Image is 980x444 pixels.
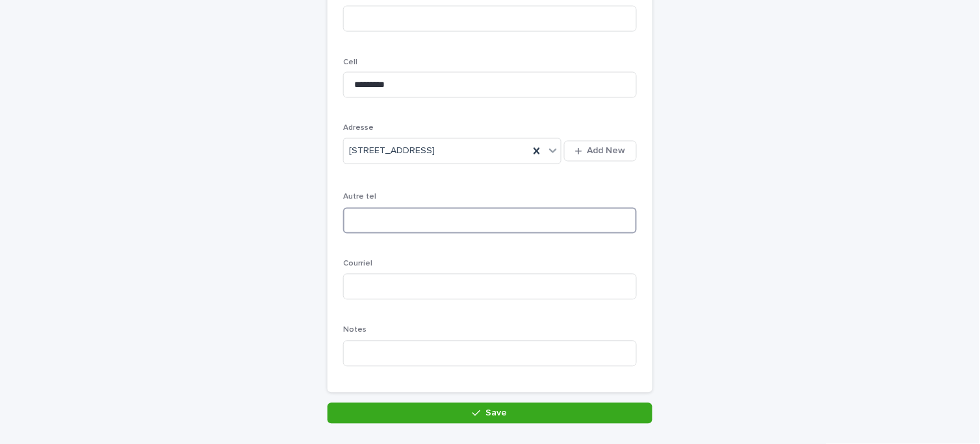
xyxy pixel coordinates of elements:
span: Autre tel [343,193,376,201]
span: Notes [343,327,367,334]
button: Save [328,403,652,424]
button: Add New [564,141,637,162]
span: Save [486,409,508,418]
span: Adresse [343,125,374,132]
span: Cell [343,58,357,66]
span: Courriel [343,260,372,268]
span: [STREET_ADDRESS] [349,145,435,158]
span: Add New [587,147,626,156]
